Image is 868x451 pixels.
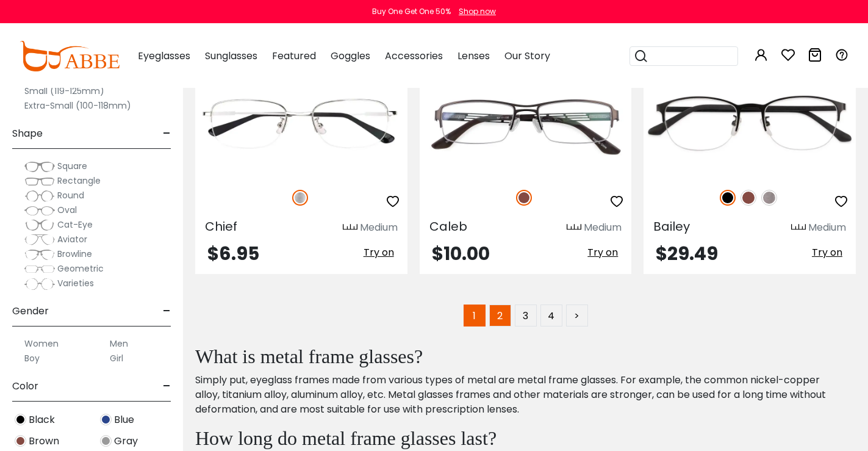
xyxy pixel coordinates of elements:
[24,98,131,113] label: Extra-Small (100-118mm)
[457,49,490,63] span: Lenses
[100,435,112,447] img: Gray
[24,278,55,290] img: Varieties.png
[12,119,43,148] span: Shape
[516,190,532,206] img: Brown
[195,373,844,417] p: Simply put, eyeglass frames made from various types of metal are metal frame glasses. For example...
[207,240,259,267] span: $6.95
[24,219,55,231] img: Cat-Eye.png
[12,297,49,326] span: Gender
[24,234,55,246] img: Aviator.png
[656,240,718,267] span: $29.49
[195,427,844,450] h2: How long do metal frame glasses last?
[584,220,622,235] div: Medium
[566,305,588,327] a: >
[812,245,842,259] span: Try on
[205,218,237,235] span: Chief
[464,305,486,327] span: 1
[24,336,59,351] label: Women
[644,70,856,176] img: Black Bailey - Metal ,Adjust Nose Pads
[540,305,562,327] a: 4
[385,49,443,63] span: Accessories
[57,175,101,187] span: Rectangle
[24,248,55,261] img: Browline.png
[808,245,846,261] button: Try on
[15,435,26,447] img: Brown
[138,49,190,63] span: Eyeglasses
[57,218,93,231] span: Cat-Eye
[372,6,451,17] div: Buy One Get One 50%
[504,49,550,63] span: Our Story
[12,372,38,401] span: Color
[360,245,398,261] button: Try on
[567,223,581,233] img: size ruler
[364,245,394,259] span: Try on
[57,160,87,172] span: Square
[205,49,257,63] span: Sunglasses
[429,218,467,235] span: Caleb
[459,6,496,17] div: Shop now
[114,413,134,427] span: Blue
[163,372,171,401] span: -
[110,336,128,351] label: Men
[420,70,632,176] img: Brown Caleb - Metal ,Adjust Nose Pads
[808,220,846,235] div: Medium
[24,161,55,173] img: Square.png
[24,175,55,187] img: Rectangle.png
[29,434,59,449] span: Brown
[720,190,736,206] img: Black
[24,351,40,366] label: Boy
[114,434,138,449] span: Gray
[29,413,55,427] span: Black
[24,84,104,98] label: Small (119-125mm)
[195,70,407,176] img: Silver Chief - Metal ,Adjust Nose Pads
[195,345,844,368] h2: What is metal frame glasses?
[343,223,357,233] img: size ruler
[15,414,26,425] img: Black
[761,190,777,206] img: Gun
[100,414,112,425] img: Blue
[163,119,171,148] span: -
[24,204,55,217] img: Oval.png
[57,277,94,289] span: Varieties
[20,41,120,71] img: abbeglasses.com
[57,204,77,216] span: Oval
[587,245,618,259] span: Try on
[489,305,511,327] a: 2
[57,233,87,245] span: Aviator
[741,190,756,206] img: Brown
[57,262,104,275] span: Geometric
[163,297,171,326] span: -
[292,190,308,206] img: Silver
[453,6,496,16] a: Shop now
[57,189,84,201] span: Round
[360,220,398,235] div: Medium
[24,190,55,202] img: Round.png
[653,218,690,235] span: Bailey
[584,245,622,261] button: Try on
[791,223,806,233] img: size ruler
[272,49,316,63] span: Featured
[110,351,123,366] label: Girl
[515,305,537,327] a: 3
[24,263,55,275] img: Geometric.png
[331,49,370,63] span: Goggles
[57,248,92,260] span: Browline
[432,240,490,267] span: $10.00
